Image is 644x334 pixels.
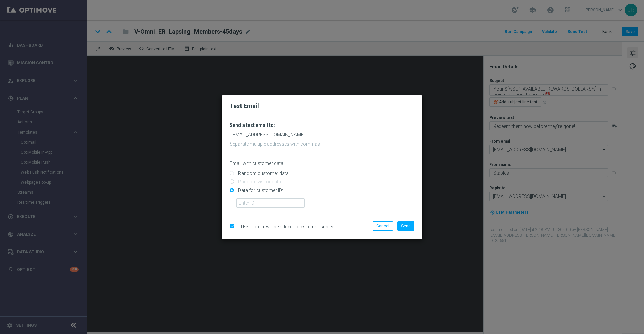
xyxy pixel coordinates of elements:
button: Cancel [373,221,393,231]
input: Enter ID [236,198,305,208]
p: Email with customer data [230,160,414,166]
label: Random customer data [236,170,289,176]
span: Send [401,224,411,228]
p: Separate multiple addresses with commas [230,141,414,147]
h2: Test Email [230,102,414,110]
button: Send [397,221,414,231]
span: [TEST] prefix will be added to test email subject [239,224,336,229]
h3: Send a test email to: [230,122,414,128]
